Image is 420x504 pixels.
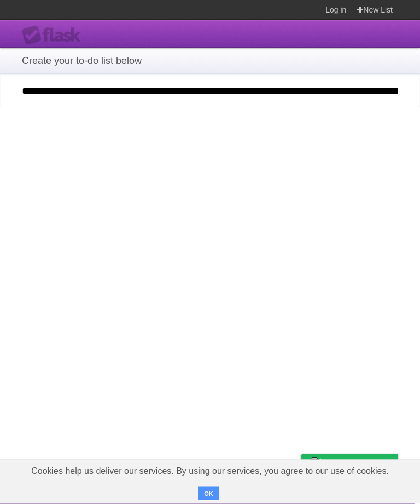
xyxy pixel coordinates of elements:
[22,54,398,68] h1: Create your to-do list below
[301,454,398,474] a: Buy me a coffee
[198,487,219,500] button: OK
[307,455,322,473] img: Buy me a coffee
[22,26,87,45] div: Flask
[20,460,400,482] span: Cookies help us deliver our services. By using our services, you agree to our use of cookies.
[324,455,393,474] span: Buy me a coffee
